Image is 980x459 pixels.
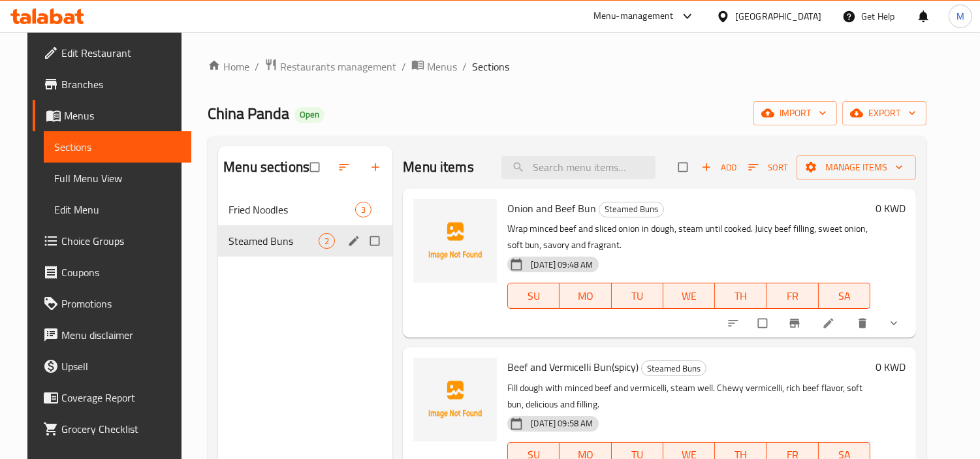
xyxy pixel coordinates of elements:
a: Menus [33,100,191,131]
a: Full Menu View [44,163,191,194]
button: SA [819,283,870,309]
span: SU [513,287,554,306]
a: Menus [411,58,457,75]
nav: Menu sections [218,189,392,262]
span: TU [617,287,658,306]
span: Steamed Buns [229,233,319,249]
a: Branches [33,69,191,100]
a: Choice Groups [33,225,191,257]
h6: 0 KWD [876,199,906,217]
li: / [402,59,406,74]
span: Menu disclaimer [61,327,181,343]
span: [DATE] 09:58 AM [526,417,598,430]
button: WE [663,283,715,309]
a: Edit Menu [44,194,191,225]
div: Menu-management [593,8,674,24]
span: Sort [748,160,788,175]
span: Restaurants management [280,59,396,74]
button: import [753,101,837,125]
span: Sort items [740,157,797,178]
a: Edit menu item [822,317,838,330]
span: Edit Restaurant [61,45,181,61]
a: Coverage Report [33,382,191,413]
button: SU [507,283,560,309]
span: Add [701,160,736,175]
span: Select to update [750,311,778,336]
span: Grocery Checklist [61,421,181,437]
button: MO [560,283,611,309]
a: Home [208,59,249,74]
span: Menus [427,59,457,74]
span: Steamed Buns [642,361,706,376]
img: Beef and Vermicelli Bun(spicy) [413,358,497,441]
button: FR [767,283,819,309]
li: / [462,59,467,74]
button: export [842,101,926,125]
span: Select section [671,155,698,180]
h6: 0 KWD [876,358,906,376]
svg: Show Choices [887,317,900,330]
button: Add [698,157,740,178]
a: Restaurants management [264,58,396,75]
span: Add item [698,157,740,178]
span: Promotions [61,296,181,311]
div: Steamed Buns [641,360,706,376]
input: search [501,156,656,179]
div: [GEOGRAPHIC_DATA] [735,9,821,24]
button: edit [345,232,365,249]
span: export [853,105,916,121]
span: Sort sections [330,153,361,182]
button: delete [848,309,879,338]
button: Branch-specific-item [780,309,812,338]
span: Coverage Report [61,390,181,405]
span: Full Menu View [54,170,181,186]
span: Menus [64,108,181,123]
p: Wrap minced beef and sliced onion in dough, steam until cooked. Juicy beef filling, sweet onion, ... [507,221,870,253]
div: Steamed Buns2edit [218,225,392,257]
p: Fill dough with minced beef and vermicelli, steam well. Chewy vermicelli, rich beef flavor, soft ... [507,380,870,413]
h2: Menu items [403,157,474,177]
a: Edit Restaurant [33,37,191,69]
span: Select all sections [302,155,330,180]
span: Manage items [807,159,906,176]
a: Sections [44,131,191,163]
img: Onion and Beef Bun [413,199,497,283]
span: MO [565,287,606,306]
span: Sections [54,139,181,155]
button: sort-choices [719,309,750,338]
span: Branches [61,76,181,92]
span: Choice Groups [61,233,181,249]
span: WE [669,287,710,306]
button: Manage items [797,155,916,180]
div: Fried Noodles3 [218,194,392,225]
span: China Panda [208,99,289,128]
span: Onion and Beef Bun [507,198,596,218]
span: 3 [356,204,371,216]
span: SA [824,287,865,306]
div: Steamed Buns [599,202,664,217]
button: TH [715,283,767,309]
span: Coupons [61,264,181,280]
a: Grocery Checklist [33,413,191,445]
a: Coupons [33,257,191,288]
span: 2 [319,235,334,247]
span: Upsell [61,358,181,374]
h2: Menu sections [223,157,309,177]
span: Edit Menu [54,202,181,217]
button: TU [612,283,663,309]
a: Menu disclaimer [33,319,191,351]
span: FR [772,287,814,306]
span: Steamed Buns [599,202,663,217]
div: Open [294,107,324,123]
span: [DATE] 09:48 AM [526,259,598,271]
a: Promotions [33,288,191,319]
span: import [764,105,827,121]
li: / [255,59,259,74]
button: Sort [745,157,791,178]
span: TH [720,287,761,306]
span: Beef and Vermicelli Bun(spicy) [507,357,639,377]
span: Sections [472,59,509,74]
nav: breadcrumb [208,58,926,75]
span: Open [294,109,324,120]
